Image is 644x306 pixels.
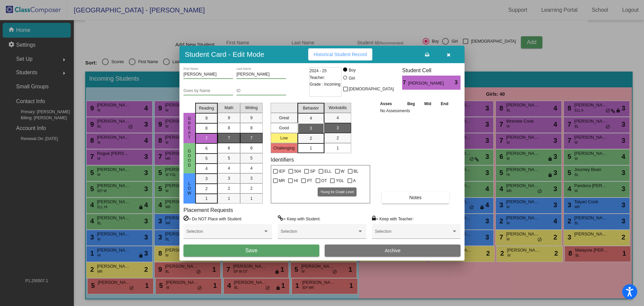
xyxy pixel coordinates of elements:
[385,248,400,253] span: Archive
[324,167,331,175] span: ELL
[250,115,253,121] span: 9
[436,100,453,107] th: End
[329,105,347,111] span: Workskills
[228,175,230,181] span: 3
[205,135,208,141] span: 7
[205,166,208,172] span: 4
[278,215,321,222] label: = Keep with Student:
[409,195,422,200] span: Notes
[183,207,233,213] label: Placement Requests
[402,100,420,107] th: Beg
[205,156,208,162] span: 5
[336,135,339,141] span: 2
[250,185,253,191] span: 2
[205,115,208,121] span: 9
[303,105,319,111] span: Behavior
[408,80,445,87] span: [PERSON_NAME]
[228,135,230,141] span: 7
[310,74,325,81] span: Teacher:
[185,50,264,58] h3: Student Card - Edit Mode
[228,125,230,131] span: 8
[205,186,208,192] span: 2
[205,195,208,202] span: 1
[310,135,312,141] span: 2
[228,145,230,151] span: 6
[228,115,230,121] span: 9
[186,116,193,140] span: Great
[183,245,319,257] button: Save
[354,167,359,175] span: BL
[382,191,449,204] button: Notes
[420,100,436,107] th: Mid
[294,167,301,175] span: 504
[348,75,355,81] div: Girl
[186,181,193,195] span: Low
[310,81,340,88] span: Grade : Incoming
[336,115,339,121] span: 4
[348,67,356,73] div: Boy
[205,176,208,182] span: 3
[279,177,285,185] span: MR
[353,177,356,185] span: A
[250,155,253,161] span: 5
[250,165,253,171] span: 4
[279,167,285,175] span: IEP
[455,79,461,87] span: 3
[310,145,312,151] span: 1
[250,145,253,151] span: 6
[321,177,327,185] span: OT
[245,248,257,253] span: Save
[183,215,242,222] label: = Do NOT Place with Student:
[402,79,408,87] span: 7
[205,145,208,151] span: 6
[186,149,193,168] span: Good
[250,195,253,202] span: 1
[402,67,461,74] h3: Student Cell
[336,145,339,151] span: 1
[325,245,461,257] button: Archive
[250,125,253,131] span: 8
[310,125,312,131] span: 3
[250,175,253,181] span: 3
[228,195,230,202] span: 1
[308,48,372,60] button: Historical Student Record
[199,105,214,111] span: Reading
[310,167,315,175] span: SP
[250,135,253,141] span: 7
[310,68,327,74] span: 2024 - 25
[372,215,414,222] label: = Keep with Teacher:
[228,155,230,161] span: 5
[228,185,230,191] span: 2
[205,125,208,131] span: 8
[294,177,298,185] span: HI
[336,125,339,131] span: 3
[183,89,233,93] input: goes by name
[349,85,394,93] span: [DEMOGRAPHIC_DATA]
[336,177,344,185] span: YGL
[307,177,312,185] span: PT
[310,115,312,121] span: 4
[378,100,402,107] th: Asses
[245,105,258,111] span: Writing
[314,52,367,57] span: Historical Student Record
[224,105,233,111] span: Math
[378,107,453,114] td: No Assessments
[341,167,344,175] span: W
[271,157,294,163] label: Identifiers
[228,165,230,171] span: 4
